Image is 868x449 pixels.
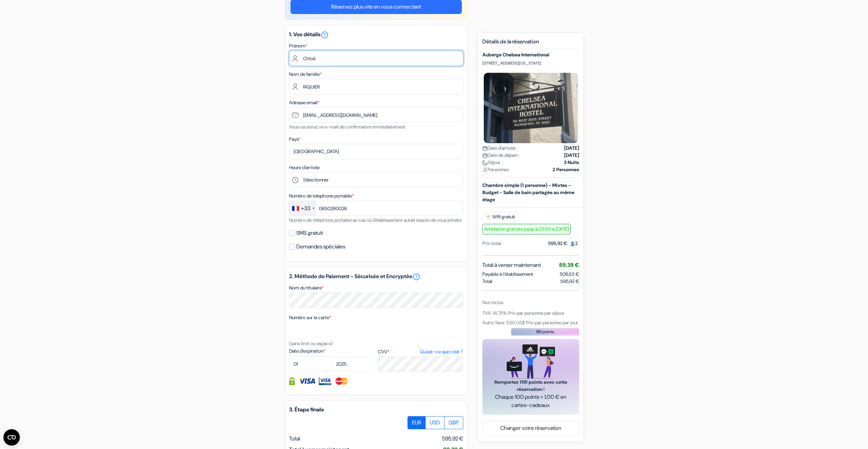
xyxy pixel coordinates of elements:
[482,319,578,326] span: Autre Taxe: 3,50 US$ Prix par personne par jour
[289,348,374,355] label: Date d'expiration
[289,406,463,413] h5: 3. Étape finale
[444,416,463,429] label: GBP
[296,228,323,238] label: SMS gratuit
[485,214,491,220] img: free_wifi.svg
[482,278,492,285] span: Total
[289,51,463,66] input: Entrez votre prénom
[289,435,300,442] span: Total
[289,99,320,106] label: Adresse email
[420,348,463,355] a: Qu'est-ce que c'est ?
[482,167,488,173] img: user_icon.svg
[491,379,571,393] span: Remportez 1191 points avec cette réservation !
[321,31,329,39] i: error_outline
[482,182,574,203] b: Chambre simple (1 personne) - Mixtes - Budget - Salle de bain partagée au même étage
[482,212,518,222] span: Wifi gratuit
[564,159,579,166] strong: 3 Nuits
[289,107,463,123] input: Entrer adresse e-mail
[289,340,333,346] small: (sans tiret ou espace)
[289,284,324,291] label: Nom du titulaire
[289,314,331,321] label: Numéro sur la carte
[378,348,463,355] label: CVV
[289,201,463,216] input: 6 12 34 56 78
[289,136,300,143] label: Pays
[482,146,488,151] img: calendar.svg
[289,201,316,216] div: France: +33
[301,204,310,213] div: +33
[570,241,575,246] img: guest.svg
[559,261,579,269] span: 89,39 €
[491,393,571,409] span: Chaque 100 points = 1,00 € en cartes-cadeaux
[3,429,20,446] button: Ouvrir le widget CMP
[482,160,488,165] img: moon.svg
[296,242,345,251] label: Demandes spéciales
[335,377,349,385] img: Master Card
[560,278,579,285] span: 595,92 €
[321,31,329,38] a: error_outline
[289,217,462,223] small: Numéro de téléphone portable au cas où l'établissement aurait besoin de vous joindre
[289,31,463,39] h5: 1. Vos détails
[482,153,488,158] img: calendar.svg
[425,416,444,429] label: USD
[408,416,463,429] div: Basic radio toggle button group
[482,52,579,58] h5: Auberge Chelsea International
[482,240,503,247] div: Prix total :
[407,416,426,429] label: EUR
[483,422,579,435] a: Changer votre réservation
[567,239,579,248] span: 2
[319,377,331,385] img: Visa Electron
[442,435,463,443] span: 595,92 €
[289,164,320,171] label: Heure d'arrivée
[482,166,510,173] span: Personnes :
[482,38,579,49] h5: Détails de la réservation
[548,240,579,247] div: 595,92 €
[482,145,518,152] span: Date d'arrivée :
[482,60,579,66] p: [STREET_ADDRESS][US_STATE]
[289,124,405,130] small: Vous recevrez un e-mail de confirmation immédiatement
[482,299,579,306] div: Non inclus
[536,329,554,335] span: 1191 points
[289,42,307,50] label: Prénom
[289,79,463,94] input: Entrer le nom de famille
[482,152,520,159] span: Date de départ :
[289,377,295,385] img: Information de carte de crédit entièrement encryptée et sécurisée
[553,166,579,173] strong: 2 Personnes
[289,71,322,78] label: Nom de famille
[412,273,420,281] a: error_outline
[482,224,571,234] span: Annulation gratuite jusqu’à 23:59 le [DATE]
[560,271,579,277] span: 506,53 €
[564,152,579,159] strong: [DATE]
[482,271,533,278] span: Payable à l’établissement
[564,145,579,152] strong: [DATE]
[298,377,315,385] img: Visa
[482,310,565,316] span: TVA: 14.75% Prix par personne par séjour
[507,344,555,379] img: gift_card_hero_new.png
[289,273,463,281] h5: 2. Méthode de Paiement - Sécurisée et Encryptée
[482,261,541,269] span: Total à verser maintenant
[482,159,503,166] span: Séjour :
[289,192,354,200] label: Numéro de telephone portable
